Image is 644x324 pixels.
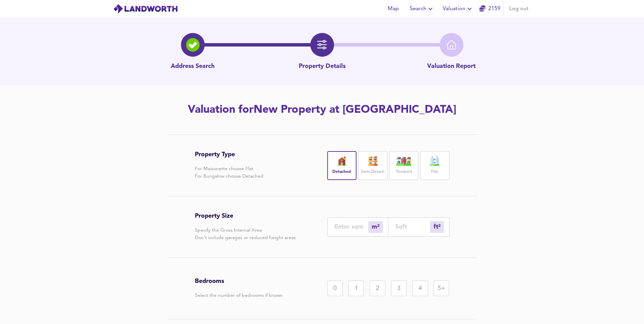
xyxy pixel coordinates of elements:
button: Valuation [440,2,476,16]
h3: Bedrooms [195,277,283,285]
div: 0 [327,281,343,296]
img: logo [113,4,178,14]
p: Valuation Report [427,62,476,71]
span: Log out [509,4,529,14]
button: 2159 [479,2,501,16]
span: Search [410,4,435,14]
h3: Property Size [195,212,296,220]
label: Semi-Detach [361,168,385,176]
img: home-icon [446,40,457,50]
img: search-icon [186,38,200,52]
img: flat-icon [426,156,443,166]
p: For Maisonette choose Flat For Bungalow choose Detached [195,165,263,180]
button: Search [407,2,437,16]
h3: Property Type [195,151,263,158]
button: Map [383,2,404,16]
a: 2159 [479,4,500,14]
div: 4 [412,281,428,296]
img: house-icon [395,156,412,166]
div: Terraced [389,151,418,180]
div: Flat [420,151,449,180]
span: Map [385,4,402,14]
img: house-icon [364,156,381,166]
img: filter-icon [317,40,327,50]
input: Sqft [395,223,430,230]
div: m² [368,221,383,233]
label: Detached [332,168,351,176]
img: house-icon [333,156,350,166]
p: Property Details [299,62,346,71]
span: Valuation [443,4,474,14]
p: Select the number of bedrooms if known [195,292,283,299]
div: 1 [348,281,364,296]
h2: Valuation for New Property at [GEOGRAPHIC_DATA] [130,103,514,118]
label: Terraced [396,168,412,176]
div: Detached [327,151,356,180]
div: 5+ [434,281,449,296]
div: m² [430,221,444,233]
div: Semi-Detach [358,151,387,180]
div: 3 [391,281,407,296]
button: Log out [507,2,531,16]
input: Enter sqm [334,223,368,230]
div: 2 [370,281,385,296]
p: Address Search [171,62,215,71]
p: Specify the Gross Internal Area Don't include garages or reduced height areas [195,227,296,241]
label: Flat [431,168,438,176]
